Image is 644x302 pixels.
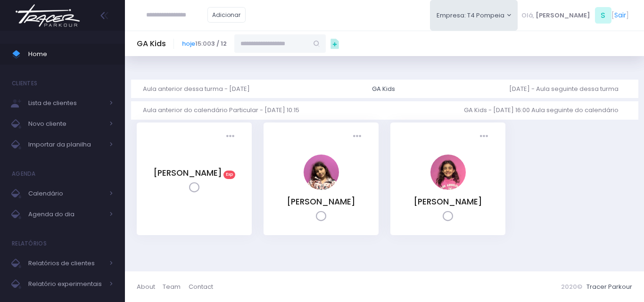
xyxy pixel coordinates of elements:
span: Calendário [28,188,104,200]
a: Maria Orpheu [430,183,466,192]
a: Tracer Parkour [586,282,632,291]
strong: 3 / 12 [211,39,227,48]
a: [DATE] - Aula seguinte dessa turma [509,80,626,98]
a: hoje [182,39,195,48]
span: Olá, [521,11,534,20]
h4: Agenda [12,164,36,183]
span: Relatório experimentais [28,278,104,290]
a: Adicionar [207,7,246,23]
a: [PERSON_NAME] [287,196,355,207]
a: Luiza Braz [304,183,339,192]
a: Sair [614,10,626,20]
img: Luiza Braz [304,155,339,190]
a: [PERSON_NAME] [413,196,482,207]
a: About [137,278,163,296]
a: Aula anterior do calendário Particular - [DATE] 10:15 [143,101,307,120]
span: Importar da planilha [28,139,104,151]
span: 2020© [561,282,582,291]
span: Exp [223,171,236,179]
a: Team [163,278,188,296]
span: Home [28,48,113,60]
span: Relatórios de clientes [28,257,104,269]
a: GA Kids - [DATE] 16:00 Aula seguinte do calendário [464,101,626,120]
a: [PERSON_NAME] [153,167,222,179]
h5: GA Kids [137,39,166,49]
a: Contact [189,278,213,296]
span: 15:00 [182,39,227,49]
h4: Relatórios [12,234,47,253]
div: GA Kids [372,84,395,94]
span: Agenda do dia [28,208,104,220]
span: [PERSON_NAME] [536,11,590,20]
span: Lista de clientes [28,97,104,109]
span: Novo cliente [28,118,104,130]
div: [ ] [518,5,632,26]
img: Maria Orpheu [430,155,466,190]
a: Aula anterior dessa turma - [DATE] [143,80,257,98]
span: S [595,7,611,24]
h4: Clientes [12,74,37,93]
